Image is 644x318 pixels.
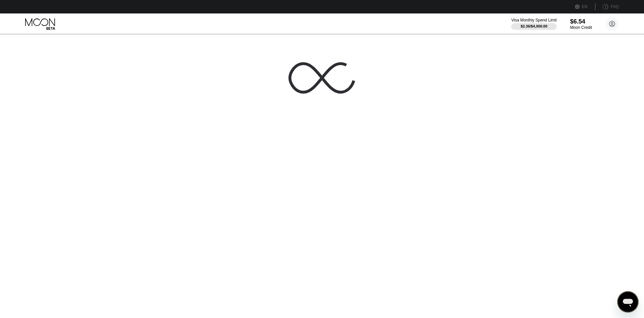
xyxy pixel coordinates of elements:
div: Visa Monthly Spend Limit$2.36/$4,000.00 [511,18,556,30]
div: EN [582,4,588,9]
div: FAQ [595,3,619,10]
div: Visa Monthly Spend Limit [511,18,556,22]
div: Moon Credit [570,25,592,30]
div: $2.36 / $4,000.00 [521,24,547,28]
div: FAQ [611,4,619,9]
div: EN [575,3,595,10]
div: $6.54 [570,18,592,25]
iframe: Button to launch messaging window [617,291,639,313]
div: $6.54Moon Credit [570,18,592,30]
